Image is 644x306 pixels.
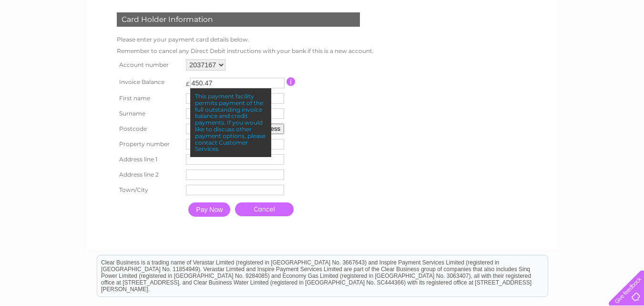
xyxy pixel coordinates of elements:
[114,152,184,167] th: Address line 1
[500,41,521,48] a: Energy
[561,41,575,48] a: Blog
[114,182,184,198] th: Town/City
[114,167,184,182] th: Address line 2
[527,41,555,48] a: Telecoms
[97,5,548,46] div: Clear Business is a trading name of Verastar Limited (registered in [GEOGRAPHIC_DATA] No. 3667643...
[186,75,190,87] td: £
[581,41,604,48] a: Contact
[114,57,184,73] th: Account number
[286,77,296,86] input: Information
[476,41,494,48] a: Water
[114,45,376,57] td: Remember to cancel any Direct Debit instructions with your bank if this is a new account.
[235,202,294,216] a: Cancel
[464,5,530,17] a: 0333 014 3131
[114,121,184,137] th: Postcode
[190,88,271,157] div: This payment facility permits payment of the full outstanding invoice balance and credit payments...
[114,106,184,121] th: Surname
[22,25,71,54] img: logo.png
[114,91,184,106] th: First name
[114,73,184,91] th: Invoice Balance
[114,34,376,45] td: Please enter your payment card details below.
[613,41,635,48] a: Log out
[114,137,184,152] th: Property number
[117,12,360,27] div: Card Holder Information
[188,202,230,217] input: Pay Now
